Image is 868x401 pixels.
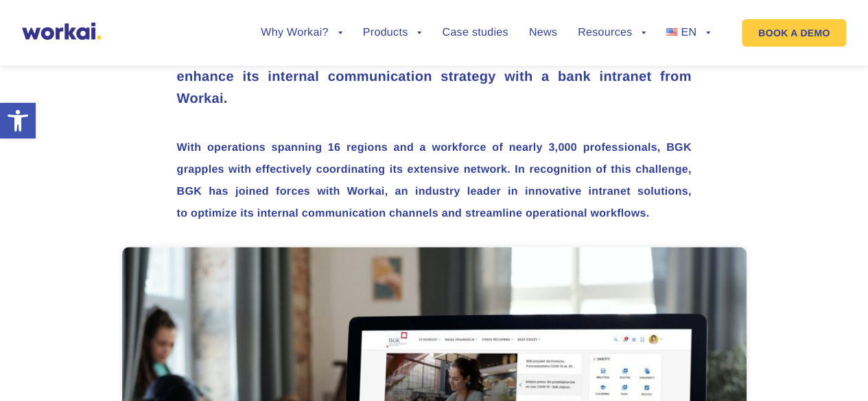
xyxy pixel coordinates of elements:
a: Resources [578,27,646,38]
a: News [529,27,557,38]
a: Case studies [442,27,508,38]
strong: Bank Gospodarstwa Krajowego (BGK), a key player in the Polish development banking sector, has emb... [177,25,692,106]
a: Products [363,27,422,38]
a: Why Workai? [261,27,342,38]
span: EN [681,27,696,38]
a: BOOK A DEMO [742,19,846,47]
strong: With operations spanning 16 regions and a workforce of nearly 3,000 professionals, BGK grapples w... [177,142,692,219]
a: EN [666,27,710,38]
